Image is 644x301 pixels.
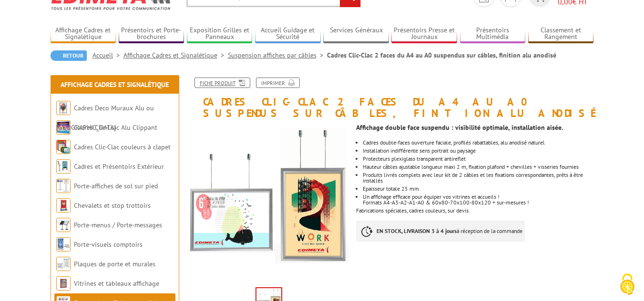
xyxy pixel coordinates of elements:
[363,140,593,146] li: Cadres double-faces ouverture faciale, profilés rabattables, alu anodisé naturel
[615,272,639,296] img: Cookies (fenêtre modale)
[363,164,593,170] p: Hauteur câbles ajustable longueur maxi 2 m, fixation plafond + chevilles + visseries fournies
[391,26,457,42] a: Présentoirs Presse et Journaux
[56,237,71,252] img: Porte-visuels comptoirs
[256,78,300,88] a: Imprimer
[255,26,321,42] a: Accueil Guidage et Sécurité
[61,80,169,89] a: Affichage Cadres et Signalétique
[74,182,158,190] a: Porte-affiches de sol sur pied
[56,257,71,271] img: Plaques de porte et murales
[363,156,593,162] li: Protecteurs plexiglass transparent antireflet
[92,51,123,59] a: Accueil
[74,221,162,229] a: Porte-menus / Porte-messages
[56,159,71,174] img: Cadres et Présentoirs Extérieur
[74,260,155,268] a: Plaques de porte et murales
[74,279,159,288] a: Vitrines et tableaux affichage
[119,26,184,42] a: Présentoirs et Porte-brochures
[363,172,593,184] p: Produits livrés complets avec leur kit de 2 câbles et les fixations correspondantes, prêts à être...
[460,26,526,42] a: Présentoirs Multimédia
[356,125,593,130] p: Affichage double face suspendu : visibilité optimale, installation aisée.
[363,186,593,192] p: Epaisseur totale 25 mm
[228,51,327,59] a: Suspension affiches par câbles
[74,123,157,132] a: Cadres Clic-Clac Alu Clippant
[51,26,116,42] a: Affichage Cadres et Signalétique
[56,198,71,213] img: Chevalets et stop trottoirs
[323,26,389,42] a: Services Généraux
[182,78,601,119] h1: Cadres Clic-Clac 2 faces du A4 au A0 suspendus sur câbles, finition alu anodisé
[56,101,71,115] img: Cadres Deco Muraux Alu ou Bois
[363,194,593,205] p: Un affichage efficace pour équiper vos vitrines et accueils ! Formats A4-A3-A2-A1-A0 & 60x80-70x1...
[363,148,593,154] li: Installation indifférente sens portrait ou paysage
[74,201,151,210] a: Chevalets et stop trottoirs
[56,140,71,154] img: Cadres Clic-Clac couleurs à clapet
[56,179,71,193] img: Porte-affiches de sol sur pied
[74,162,164,171] a: Cadres et Présentoirs Extérieur
[611,269,644,301] button: Cookies (fenêtre modale)
[356,119,601,251] div: Fabrications spéciales, cadres couleurs, sur devis.
[74,240,143,249] a: Porte-visuels comptoirs
[123,51,228,59] a: Affichage Cadres et Signalétique
[327,50,556,60] li: Cadres Clic-Clac 2 faces du A4 au A0 suspendus sur câbles, finition alu anodisé
[187,26,253,42] a: Exposition Grilles et Panneaux
[528,26,594,42] a: Classement et Rangement
[56,104,154,132] a: Cadres Deco Muraux Alu ou [GEOGRAPHIC_DATA]
[56,218,71,232] img: Porte-menus / Porte-messages
[56,276,71,291] img: Vitrines et tableaux affichage
[194,78,250,88] a: Fiche produit
[51,50,87,61] a: Retour
[189,124,349,284] img: suspendus_par_cables_214330_1.jpg
[377,227,457,234] strong: EN STOCK, LIVRAISON 3 à 4 jours
[356,221,525,242] p: à réception de la commande
[74,143,171,151] a: Cadres Clic-Clac couleurs à clapet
